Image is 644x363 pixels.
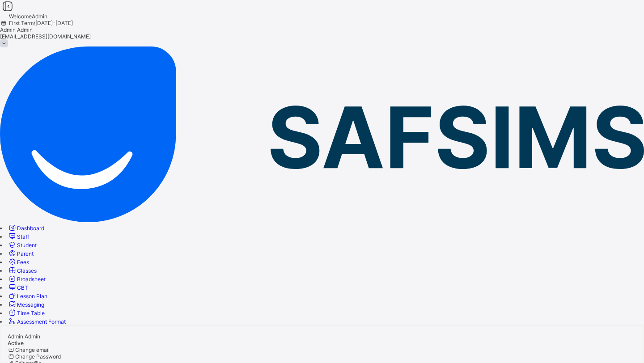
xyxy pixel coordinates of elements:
span: Time Table [17,310,45,317]
a: Time Table [8,310,45,317]
a: Fees [8,259,29,266]
span: Change Password [15,353,61,360]
span: Student [17,242,37,249]
span: Lesson Plan [17,293,47,300]
a: Parent [8,250,34,257]
span: Change email [15,346,50,353]
span: Messaging [17,301,44,308]
a: Messaging [8,301,44,308]
a: Staff [8,233,29,240]
a: Student [8,242,37,249]
span: Active [8,340,24,346]
span: Assessment Format [17,318,66,325]
a: Lesson Plan [8,293,47,300]
a: CBT [8,284,28,291]
span: CBT [17,284,28,291]
span: Classes [17,267,37,274]
a: Assessment Format [8,318,66,325]
span: Admin Admin [8,333,40,340]
span: Broadsheet [17,276,46,283]
span: Dashboard [17,225,44,232]
a: Classes [8,267,37,274]
span: Fees [17,259,29,266]
a: Broadsheet [8,276,46,283]
a: Dashboard [8,225,44,232]
span: Welcome Admin [9,13,47,20]
span: Staff [17,233,29,240]
span: Parent [17,250,34,257]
